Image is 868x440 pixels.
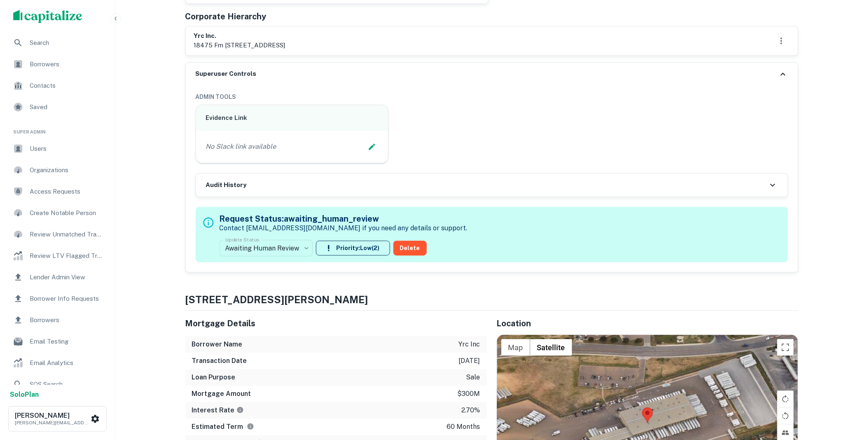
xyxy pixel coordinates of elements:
[30,315,103,325] span: Borrowers
[236,406,244,414] svg: The interest rates displayed on the website are for informational purposes only and may be report...
[30,38,103,48] span: Search
[206,180,247,190] h6: Audit History
[7,332,108,351] a: Email Testing
[194,40,285,50] p: 18475 fm [STREET_ADDRESS]
[316,241,390,255] button: Priority:Low(2)
[459,356,480,366] p: [DATE]
[220,213,468,225] h5: Request Status: awaiting_human_review
[777,339,794,356] button: Toggle fullscreen view
[7,353,108,373] a: Email Analytics
[7,374,108,394] a: SOS Search
[7,160,108,180] a: Organizations
[459,339,480,349] p: yrc inc
[7,289,108,309] a: Borrower Info Requests
[30,229,103,239] span: Review Unmatched Transactions
[194,31,285,41] h6: yrc inc.
[777,407,794,424] button: Rotate map counterclockwise
[447,422,480,432] p: 60 months
[827,374,868,414] iframe: Chat Widget
[10,390,39,400] a: SoloPlan
[206,142,276,152] p: No Slack link available
[30,165,103,175] span: Organizations
[30,358,103,368] span: Email Analytics
[466,372,480,382] p: sale
[462,405,480,415] p: 2.70%
[30,208,103,218] span: Create Notable Person
[192,356,247,366] h6: Transaction Date
[30,379,103,389] span: SOS Search
[185,10,267,23] h5: Corporate Hierarchy
[196,92,788,101] h6: ADMIN TOOLS
[13,10,82,23] img: capitalize-logo.png
[30,59,103,69] span: Borrowers
[7,33,108,53] a: Search
[192,389,251,399] h6: Mortgage Amount
[7,310,108,330] a: Borrowers
[247,423,254,430] svg: Term is based on a standard schedule for this type of loan.
[7,76,108,96] a: Contacts
[30,144,103,154] span: Users
[185,292,798,307] h4: [STREET_ADDRESS][PERSON_NAME]
[7,119,108,139] li: Super Admin
[30,272,103,282] span: Lender Admin View
[30,294,103,304] span: Borrower Info Requests
[7,97,108,117] a: Saved
[8,406,107,432] button: [PERSON_NAME][PERSON_NAME][EMAIL_ADDRESS][DOMAIN_NAME]
[220,236,313,260] div: Awaiting Human Review
[30,251,103,261] span: Review LTV Flagged Transactions
[225,236,260,243] label: Update Status
[7,182,108,201] a: Access Requests
[777,391,794,407] button: Rotate map clockwise
[7,139,108,159] a: Users
[530,339,572,356] button: Show satellite imagery
[7,225,108,244] a: Review Unmatched Transactions
[30,102,103,112] span: Saved
[192,405,244,415] h6: Interest Rate
[30,337,103,346] span: Email Testing
[185,317,487,330] h5: Mortgage Details
[7,203,108,223] a: Create Notable Person
[10,391,39,398] strong: Solo Plan
[192,339,243,349] h6: Borrower Name
[497,317,798,330] h5: Location
[192,372,236,382] h6: Loan Purpose
[366,140,378,153] button: Edit Slack Link
[458,389,480,399] p: $300m
[501,339,530,356] button: Show street map
[30,81,103,91] span: Contacts
[192,422,254,432] h6: Estimated Term
[7,246,108,266] a: Review LTV Flagged Transactions
[15,419,89,426] p: [PERSON_NAME][EMAIL_ADDRESS][DOMAIN_NAME]
[206,113,379,123] h6: Evidence Link
[7,267,108,287] a: Lender Admin View
[220,223,468,233] p: Contact [EMAIL_ADDRESS][DOMAIN_NAME] if you need any details or support.
[15,412,89,419] h6: [PERSON_NAME]
[30,187,103,197] span: Access Requests
[196,69,257,79] h6: Superuser Controls
[393,241,427,255] button: Delete
[7,54,108,74] a: Borrowers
